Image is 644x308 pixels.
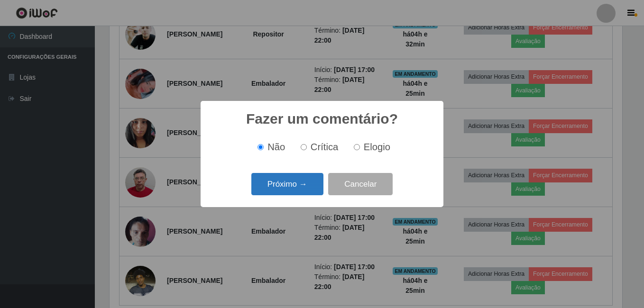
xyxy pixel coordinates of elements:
span: Crítica [311,142,339,152]
span: Não [267,142,285,152]
span: Elogio [364,142,390,152]
input: Não [258,144,264,150]
button: Próximo → [251,173,323,195]
button: Cancelar [328,173,393,195]
input: Elogio [354,144,360,150]
input: Crítica [301,144,307,150]
h2: Fazer um comentário? [246,110,398,127]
